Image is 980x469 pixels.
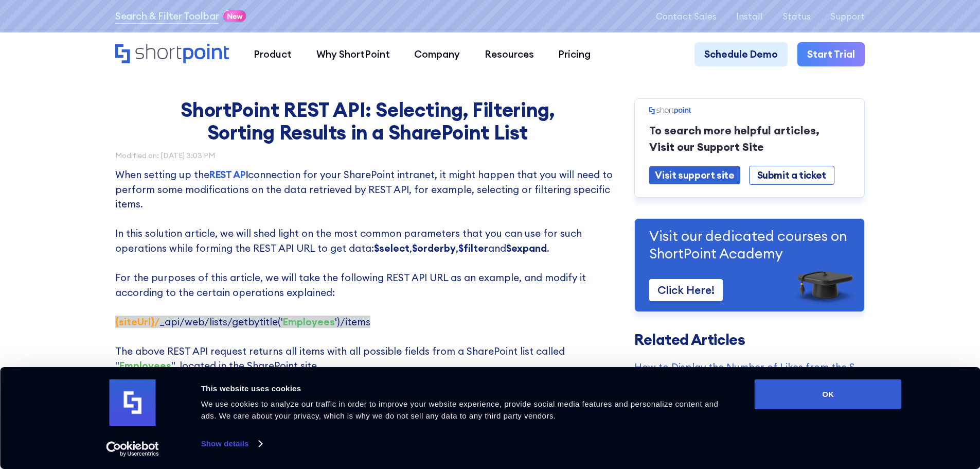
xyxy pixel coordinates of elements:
[174,98,560,144] h1: ShortPoint REST API: Selecting, Filtering, Sorting Results in a SharePoint List
[374,242,409,254] strong: $select
[115,316,370,328] span: ‍ _api/web/lists/getbytitle(' ')/items
[87,441,177,457] a: Usercentrics Cookiebot - opens in a new window
[209,168,248,181] a: REST API
[115,152,620,159] div: Modified on: [DATE] 3:03 PM
[546,42,603,67] a: Pricing
[736,11,763,21] a: Install
[656,11,717,21] a: Contact Sales
[755,379,902,409] button: OK
[649,166,740,184] a: Visit support site
[634,360,865,375] a: How to Display the Number of Likes from the SharePoint List Items
[649,123,850,155] p: To search more helpful articles, Visit our Support Site
[115,9,219,24] a: Search & Filter Toolbar
[485,47,534,62] div: Resources
[201,383,732,395] div: This website uses cookies
[119,359,171,372] strong: Employees
[649,279,723,301] a: Click Here!
[694,42,788,67] a: Schedule Demo
[649,227,850,263] p: Visit our dedicated courses on ShortPoint Academy
[782,11,811,21] a: Status
[201,436,262,451] a: Show details
[558,47,591,62] div: Pricing
[254,47,292,62] div: Product
[115,316,159,328] strong: {siteUrl}/
[201,399,719,420] span: We use cookies to analyze our traffic in order to improve your website experience, provide social...
[458,242,488,254] strong: $filter
[304,42,402,67] a: Why ShortPoint
[412,242,456,254] strong: $orderby
[797,42,865,67] a: Start Trial
[402,42,472,67] a: Company
[241,42,304,67] a: Product
[115,44,229,65] a: Home
[115,167,620,403] p: When setting up the connection for your SharePoint intranet, it might happen that you will need t...
[634,333,865,348] h3: Related Articles
[316,47,390,62] div: Why ShortPoint
[830,11,865,21] a: Support
[110,379,156,426] img: logo
[472,42,546,67] a: Resources
[283,316,335,328] strong: Employees
[414,47,460,62] div: Company
[506,242,547,254] strong: $expand
[749,166,834,185] a: Submit a ticket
